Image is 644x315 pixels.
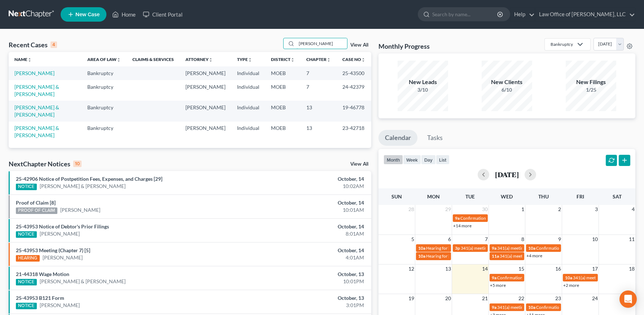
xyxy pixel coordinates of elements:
span: Sun [391,193,402,200]
td: MOEB [265,66,301,80]
span: 17 [591,264,599,273]
span: Wed [501,193,513,200]
button: month [384,155,403,165]
td: 13 [301,101,337,121]
a: 25-43953 Meeting (Chapter 7) [5] [16,247,90,253]
span: Hearing for [PERSON_NAME] [426,245,482,251]
a: Law Office of [PERSON_NAME], LLC [535,8,635,21]
span: 23 [555,294,562,303]
div: 3/10 [398,86,448,93]
span: Mon [427,193,440,200]
td: 13 [301,122,337,142]
a: +2 more [563,283,579,288]
span: Confirmation hearing for [PERSON_NAME] [497,275,579,280]
div: NOTICE [16,279,37,285]
span: Fri [577,193,584,200]
span: 24 [591,294,599,303]
a: Proof of Claim [8] [16,200,56,206]
span: 30 [481,205,489,214]
div: NOTICE [16,231,37,238]
span: 12 [408,264,415,273]
a: [PERSON_NAME] [40,302,80,309]
span: 18 [628,264,635,273]
div: October, 13 [253,294,364,302]
td: Bankruptcy [82,66,127,80]
div: 8:01AM [253,230,364,237]
a: Help [511,8,535,21]
div: 3:01PM [253,302,364,309]
a: 25-42906 Notice of Postpetition Fees, Expenses, and Charges [29] [16,176,162,182]
div: New Clients [482,78,532,86]
div: 10:01PM [253,278,364,285]
a: Case Nounfold_more [342,57,365,62]
td: 25-43500 [337,66,371,80]
td: Individual [231,101,265,121]
div: 10 [73,161,82,167]
td: Bankruptcy [82,122,127,142]
div: 6/10 [482,86,532,93]
span: 6 [447,235,452,244]
span: 10a [418,245,425,251]
a: [PERSON_NAME] & [PERSON_NAME] [14,104,59,118]
i: unfold_more [209,58,213,62]
td: 24-42379 [337,80,371,101]
a: Client Portal [139,8,186,21]
span: 9a [455,215,460,221]
td: [PERSON_NAME] [180,80,231,101]
span: 13 [444,264,452,273]
i: unfold_more [361,58,365,62]
h3: Monthly Progress [378,42,430,51]
i: unfold_more [117,58,121,62]
span: 22 [518,294,525,303]
span: 9a [492,275,496,280]
span: New Case [75,12,100,17]
td: 7 [301,66,337,80]
div: NOTICE [16,184,37,190]
a: Districtunfold_more [271,57,295,62]
span: Confirmation hearing for [PERSON_NAME] & [PERSON_NAME] [460,215,581,221]
span: Sat [613,193,622,200]
span: 341(a) meeting for [PERSON_NAME] [497,305,567,310]
td: Individual [231,66,265,80]
span: 10a [528,305,535,310]
div: 4 [51,41,57,48]
span: 3 [594,205,599,214]
a: Attorneyunfold_more [185,57,213,62]
td: MOEB [265,122,301,142]
div: 10:02AM [253,183,364,190]
span: Tue [465,193,475,200]
span: 1 [521,205,525,214]
div: October, 14 [253,175,364,183]
a: +4 more [526,253,542,258]
a: Calendar [378,130,417,146]
a: View All [350,43,368,48]
a: [PERSON_NAME] & [PERSON_NAME] [14,125,59,138]
span: 11a [492,253,499,259]
a: 25-43953 Notice of Debtor's Prior Filings [16,223,109,229]
td: Bankruptcy [82,80,127,101]
a: Tasks [421,130,449,146]
a: +5 more [490,283,506,288]
div: Bankruptcy [551,41,573,47]
a: Home [109,8,139,21]
span: 11 [628,235,635,244]
span: 15 [518,264,525,273]
div: NOTICE [16,303,37,309]
div: PROOF OF CLAIM [16,207,57,214]
td: MOEB [265,101,301,121]
td: Individual [231,80,265,101]
a: 25-43953 B121 Form [16,295,64,301]
a: [PERSON_NAME] [14,70,54,76]
span: 2 [557,205,562,214]
div: Open Intercom Messenger [619,290,637,308]
td: 7 [301,80,337,101]
th: Claims & Services [127,52,180,66]
span: Thu [538,193,549,200]
span: 3p [455,245,460,251]
span: 341(a) meeting for [PERSON_NAME] [500,253,569,259]
div: October, 14 [253,199,364,206]
td: 23-42718 [337,122,371,142]
span: 9a [492,245,496,251]
span: 341(a) meeting for [PERSON_NAME] [573,275,643,280]
div: 4:01AM [253,254,364,261]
